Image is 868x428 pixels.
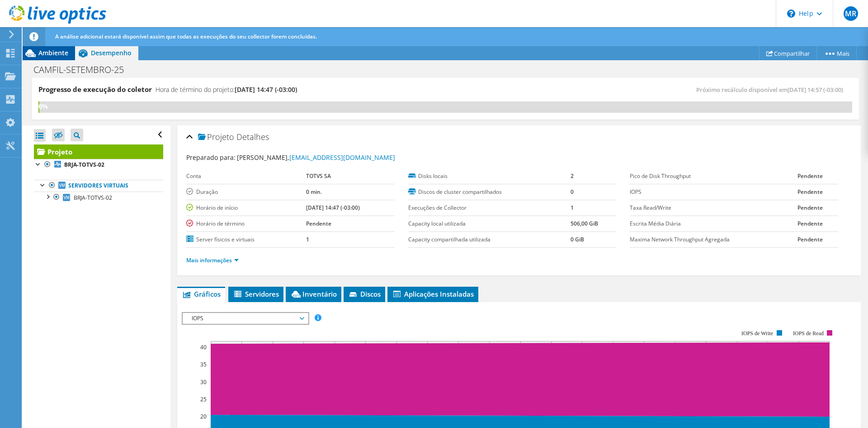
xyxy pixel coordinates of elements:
[571,172,574,180] b: 2
[788,86,843,94] span: [DATE] 14:57 (-03:00)
[306,220,331,227] b: Pendente
[186,256,239,264] a: Mais informações
[64,161,104,168] b: BRJA-TOTVS-02
[630,172,797,181] label: Pico de Disk Throughput
[759,46,817,60] a: Compartilhar
[186,235,306,244] label: Server físicos e virtuais
[156,85,297,95] h4: Hora de término do projeto:
[186,172,306,181] label: Conta
[55,33,317,40] span: A análise adicional estará disponível assim que todas as execuções do seu collector forem concluí...
[571,220,598,227] b: 506,00 GiB
[38,101,39,111] div: 0%
[306,204,360,212] b: [DATE] 14:47 (-03:00)
[200,378,207,386] text: 30
[200,343,207,351] text: 40
[38,48,68,57] span: Ambiente
[34,144,163,159] a: Projeto
[630,188,797,197] label: IOPS
[630,219,797,228] label: Escrita Média Diária
[408,188,571,197] label: Discos de cluster compartilhados
[186,219,306,228] label: Horário de término
[186,188,306,197] label: Duração
[182,289,221,298] span: Gráficos
[34,180,163,192] a: Servidores virtuais
[408,203,571,212] label: Execuções de Collector
[34,192,163,203] a: BRJA-TOTVS-02
[571,188,574,196] b: 0
[186,203,306,212] label: Horário de início
[306,172,331,180] b: TOTVS SA
[200,395,207,403] text: 25
[74,194,112,202] span: BRJA-TOTVS-02
[797,236,823,243] b: Pendente
[233,289,279,298] span: Servidores
[29,65,138,75] h1: CAMFIL-SETEMBRO-25
[797,188,823,196] b: Pendente
[392,289,474,298] span: Aplicações Instaladas
[200,413,207,420] text: 20
[741,330,773,337] text: IOPS de Write
[696,86,848,94] span: Próximo recálculo disponível em
[198,133,234,142] span: Projeto
[797,172,823,180] b: Pendente
[236,131,269,142] span: Detalhes
[187,313,303,324] span: IOPS
[408,235,571,244] label: Capacity compartilhada utilizada
[306,236,309,243] b: 1
[787,10,795,18] svg: \n
[408,172,571,181] label: Disks locais
[348,289,381,298] span: Discos
[571,204,574,212] b: 1
[289,153,395,162] a: [EMAIL_ADDRESS][DOMAIN_NAME]
[235,85,297,94] span: [DATE] 14:47 (-03:00)
[306,188,322,196] b: 0 min.
[797,204,823,212] b: Pendente
[816,46,857,60] a: Mais
[290,289,337,298] span: Inventário
[797,220,823,227] b: Pendente
[844,6,858,21] span: MR
[237,153,395,162] span: [PERSON_NAME],
[91,48,132,57] span: Desempenho
[408,219,571,228] label: Capacity local utilizada
[630,235,797,244] label: Maxima Network Throughput Agregada
[200,361,207,368] text: 35
[571,236,584,243] b: 0 GiB
[793,330,824,337] text: IOPS de Read
[630,203,797,212] label: Taxa Read/Write
[186,153,236,162] label: Preparado para:
[34,159,163,171] a: BRJA-TOTVS-02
